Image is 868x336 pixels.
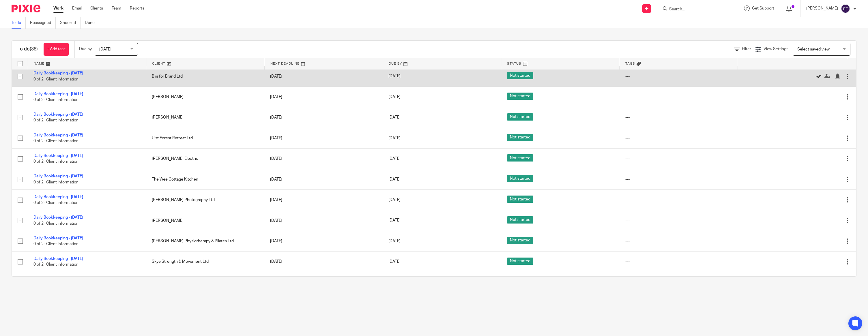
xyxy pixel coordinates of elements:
a: Daily Bookkeeping - [DATE] [33,92,83,96]
span: 0 of 2 · Client information [33,119,78,123]
a: Snoozed [60,17,81,29]
span: [DATE] [388,260,401,264]
span: 0 of 2 · Client information [33,180,78,184]
span: [DATE] [388,95,401,99]
td: [DATE] [264,210,383,231]
span: [DATE] [388,74,401,78]
a: + Add task [44,43,69,56]
a: Daily Bookkeeping - [DATE] [33,195,83,199]
a: Daily Bookkeeping - [DATE] [33,154,83,158]
span: [DATE] [388,219,401,223]
a: Daily Bookkeeping - [DATE] [33,112,83,117]
div: --- [625,114,732,120]
span: 0 of 2 · Client information [33,222,78,226]
span: Not started [507,134,533,141]
span: Not started [507,258,533,265]
div: --- [625,156,732,162]
span: 0 of 2 · Client information [33,139,78,143]
td: The Wee Cottage Kitchen [146,169,264,189]
span: [DATE] [388,116,401,120]
td: [PERSON_NAME] Electric [146,149,264,169]
p: [PERSON_NAME] [806,5,838,11]
span: Select saved view [797,47,830,51]
a: Daily Bookkeeping - [DATE] [33,174,83,178]
div: --- [625,238,732,244]
div: --- [625,135,732,141]
span: Not started [507,93,533,100]
td: [DATE] [264,231,383,251]
p: Due by [79,46,92,52]
span: Not started [507,196,533,203]
div: --- [625,94,732,100]
input: Search [669,7,721,12]
span: 0 of 2 · Client information [33,98,78,102]
a: Reassigned [30,17,56,29]
a: Daily Bookkeeping - [DATE] [33,71,83,75]
a: Clients [90,5,103,11]
span: [DATE] [388,198,401,202]
span: 0 of 2 · Client information [33,201,78,205]
span: (38) [30,47,38,51]
a: Done [85,17,99,29]
span: Not started [507,154,533,162]
span: 0 of 2 · Client information [33,263,78,267]
div: --- [625,197,732,203]
a: Reports [130,5,144,11]
a: Mark as done [816,74,824,79]
div: --- [625,74,732,79]
span: Not started [507,237,533,244]
td: [DATE] [264,169,383,189]
span: [DATE] [388,157,401,161]
a: Email [72,5,82,11]
a: To do [12,17,26,29]
div: --- [625,177,732,182]
span: [DATE] [99,47,111,51]
div: --- [625,259,732,264]
span: Filter [742,47,751,51]
td: [PERSON_NAME] [146,107,264,128]
a: Daily Bookkeeping - [DATE] [33,133,83,137]
td: [PERSON_NAME] [146,210,264,231]
td: [PERSON_NAME] [PERSON_NAME] - Real Detail [146,272,264,292]
h1: To do [18,46,38,52]
span: Not started [507,216,533,224]
span: 0 of 2 · Client information [33,160,78,164]
td: [DATE] [264,251,383,272]
img: svg%3E [841,4,850,13]
span: 0 of 2 · Client information [33,77,78,81]
img: Pixie [12,5,40,12]
span: [DATE] [388,136,401,140]
span: Not started [507,113,533,121]
td: Uist Forest Retreat Ltd [146,128,264,148]
span: Get Support [752,6,774,10]
td: [DATE] [264,272,383,292]
td: [DATE] [264,128,383,148]
span: Tags [625,62,635,65]
a: Daily Bookkeeping - [DATE] [33,215,83,219]
span: Not started [507,175,533,182]
div: --- [625,218,732,224]
span: [DATE] [388,239,401,243]
td: [DATE] [264,107,383,128]
a: Work [53,5,63,11]
span: [DATE] [388,177,401,181]
td: [DATE] [264,149,383,169]
td: [DATE] [264,87,383,107]
td: [PERSON_NAME] Photography Ltd [146,190,264,210]
a: Daily Bookkeeping - [DATE] [33,236,83,240]
span: 0 of 2 · Client information [33,242,78,246]
a: Daily Bookkeeping - [DATE] [33,257,83,261]
td: [PERSON_NAME] [146,87,264,107]
span: Not started [507,72,533,79]
td: B is for Brand Ltd [146,66,264,87]
td: [DATE] [264,66,383,87]
td: [PERSON_NAME] Physiotherapy & Pilates Ltd [146,231,264,251]
span: View Settings [764,47,788,51]
a: Team [112,5,121,11]
td: [DATE] [264,190,383,210]
td: Skye Strength & Movement Ltd [146,251,264,272]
